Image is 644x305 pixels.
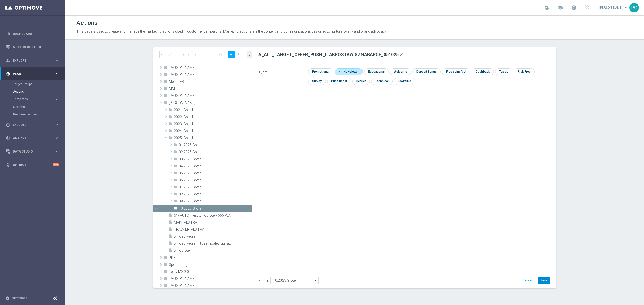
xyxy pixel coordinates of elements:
span: Testy MS 2.0 [169,270,252,274]
span: keyboard_arrow_down [623,5,629,10]
input: Quick find action or folder [159,51,224,58]
i: keyboard_arrow_right [54,71,59,76]
span: PPZ [169,256,252,260]
span: tylkogrotel [174,248,252,253]
i: folder [174,171,178,177]
span: MAIN_PEXTRA [174,220,252,225]
div: Execute [6,123,54,127]
span: 2024_Grotel [174,129,252,133]
button: Templates keyboard_arrow_right [13,97,59,101]
i: folder [174,164,178,170]
span: Media_FB [169,80,252,84]
i: folder [164,283,168,289]
i: folder [164,65,168,71]
i: folder [169,122,173,127]
button: track_changes Analyze keyboard_arrow_right [6,136,59,140]
i: gps_fixed [6,72,10,76]
button: Mission Control [6,45,59,49]
span: Patryk P. [169,94,252,98]
span: 06.2025 Grotel [179,178,252,182]
i: track_changes [6,136,10,140]
div: Analyze [6,136,54,140]
i: folder [164,86,168,92]
i: folder [164,269,168,275]
button: gps_fixed Plan keyboard_arrow_right [6,72,59,76]
i: insert_drive_file [169,241,173,247]
i: keyboard_arrow_right [54,58,59,63]
i: folder [174,185,178,191]
a: [PERSON_NAME]keyboard_arrow_down [599,4,629,11]
i: keyboard_arrow_right [54,122,59,127]
button: equalizer Dashboard [6,32,59,36]
button: add [228,51,235,58]
i: folder [169,129,173,134]
a: Dashboard [13,27,59,40]
i: chevron_left [247,52,252,57]
h1: Actions [76,19,98,27]
span: Tomasz K [169,277,252,281]
a: Realtime Triggers [13,112,52,116]
i: settings [5,296,10,301]
button: mode_edit [399,52,404,58]
i: insert_drive_file [169,234,173,240]
div: Streams [13,103,65,111]
span: Type: [258,70,267,74]
span: MM [169,87,252,91]
div: Templates [13,95,65,103]
div: Data Studio [6,149,54,154]
i: folder [174,199,178,205]
i: folder [164,262,168,268]
span: 07.2025 Grotel [179,185,252,189]
label: Folder [258,279,268,283]
span: 05.2025 Grotel [179,171,252,175]
span: Sponsoring [169,263,252,267]
div: Plan [6,72,54,76]
div: Target Groups [13,80,65,88]
span: Marcin G. [169,66,252,70]
button: Save [538,277,550,284]
div: Mission Control [6,40,59,54]
i: folder [164,100,168,106]
i: folder [174,178,178,184]
a: Settings [12,297,27,300]
span: 02.2025 Grotel [179,150,252,154]
a: Optibot [13,158,53,171]
span: 08.2025 Grotel [179,192,252,196]
span: 2021_Grotel [174,108,252,112]
div: +10 [53,163,59,166]
button: Data Studio keyboard_arrow_right [6,149,59,154]
div: Realtime Triggers [13,111,65,118]
span: Analyze [13,137,54,140]
i: insert_drive_file [169,227,173,233]
div: Actions [13,88,65,95]
span: Execute [13,123,54,126]
i: equalizer [6,32,10,36]
div: Explore [6,58,54,63]
span: school [557,5,563,10]
span: 2022_Grotel [174,115,252,119]
span: Maria M. [169,73,252,77]
i: folder [174,192,178,198]
a: Actions [13,90,52,94]
button: person_search Explore keyboard_arrow_right [6,59,59,63]
i: folder [164,276,168,282]
i: folder [174,157,178,163]
i: folder [164,72,168,78]
span: Explore [13,59,54,62]
span: Plan [13,72,54,75]
button: Cancel [520,277,535,284]
button: play_circle_outline Execute keyboard_arrow_right [6,123,59,127]
span: TRACKER_PEXTRA [174,227,252,232]
span: 10.2025 Grotel [179,206,252,211]
a: Mission Control [13,40,59,54]
i: more_vert [236,51,241,58]
button: lightbulb Optibot +10 [6,163,59,167]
